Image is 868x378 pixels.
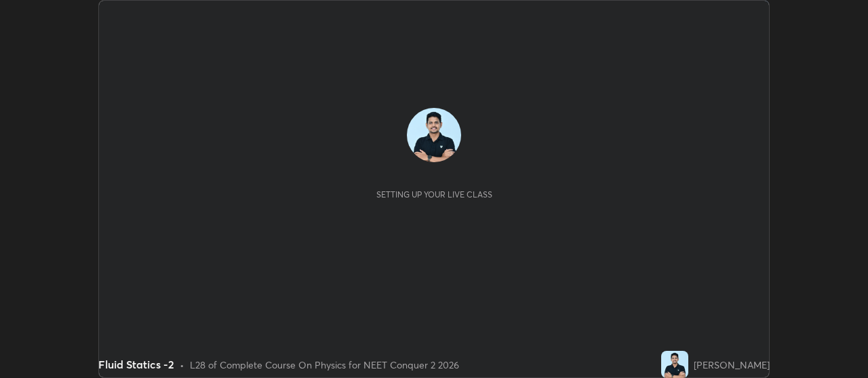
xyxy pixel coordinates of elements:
[180,358,184,372] div: •
[190,358,459,372] div: L28 of Complete Course On Physics for NEET Conquer 2 2026
[694,358,770,372] div: [PERSON_NAME]
[376,189,492,200] div: Setting up your live class
[98,356,174,373] div: Fluid Statics -2
[407,108,461,162] img: a8c2744b4dbf429fb825013d7c421360.jpg
[661,351,688,378] img: a8c2744b4dbf429fb825013d7c421360.jpg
